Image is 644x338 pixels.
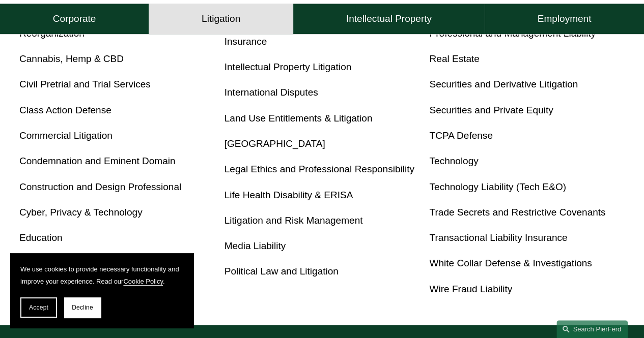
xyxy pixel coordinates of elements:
[225,190,353,200] a: Life Health Disability & ERISA
[429,258,592,268] a: White Collar Defense & Investigations
[429,156,478,166] a: Technology
[346,13,432,25] h4: Intellectual Property
[19,105,111,115] a: Class Action Defense
[225,36,267,47] a: Insurance
[123,278,163,285] a: Cookie Policy
[19,130,113,141] a: Commercial Litigation
[429,181,566,192] a: Technology Liability (Tech E&O)
[429,28,596,39] a: Professional and Management Liability
[429,232,567,243] a: Transactional Liability Insurance
[20,263,183,287] p: We use cookies to provide necessary functionality and improve your experience. Read our .
[53,13,96,25] h4: Corporate
[19,11,193,39] a: Bankruptcy, Financial Restructuring, and Reorganization
[19,232,63,243] a: Education
[72,304,93,311] span: Decline
[202,13,240,25] h4: Litigation
[225,164,414,174] a: Legal Ethics and Professional Responsibility
[225,62,351,72] a: Intellectual Property Litigation
[19,181,181,192] a: Construction and Design Professional
[429,105,553,115] a: Securities and Private Equity
[429,207,605,218] a: Trade Secrets and Restrictive Covenants
[429,53,479,64] a: Real Estate
[29,304,48,311] span: Accept
[19,156,176,166] a: Condemnation and Eminent Domain
[20,297,57,318] button: Accept
[19,207,143,218] a: Cyber, Privacy & Technology
[225,138,325,149] a: [GEOGRAPHIC_DATA]
[64,297,101,318] button: Decline
[19,53,124,64] a: Cannabis, Hemp & CBD
[429,284,512,294] a: Wire Fraud Liability
[556,320,628,338] a: Search this site
[225,240,286,251] a: Media Liability
[429,130,492,141] a: TCPA Defense
[19,79,151,89] a: Civil Pretrial and Trial Services
[10,253,193,328] section: Cookie banner
[429,79,578,89] a: Securities and Derivative Litigation
[225,266,339,276] a: Political Law and Litigation
[225,87,318,98] a: International Disputes
[225,113,373,124] a: Land Use Entitlements & Litigation
[225,215,363,226] a: Litigation and Risk Management
[537,13,591,25] h4: Employment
